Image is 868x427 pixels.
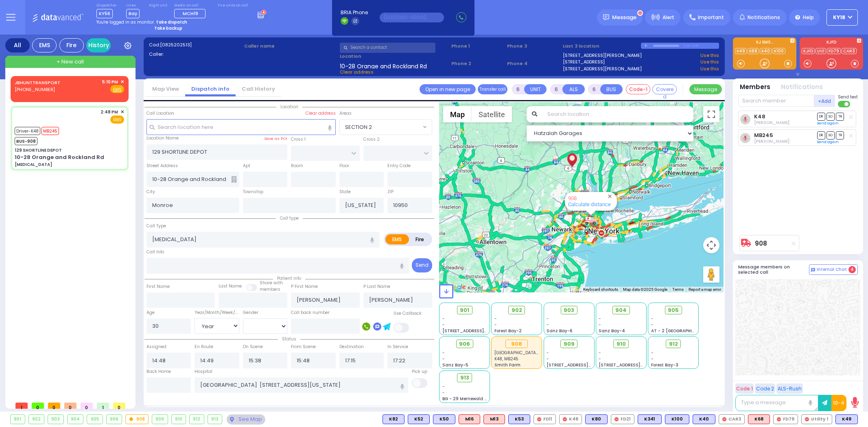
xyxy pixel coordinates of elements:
img: red-radio-icon.svg [777,417,781,421]
strong: Take dispatch [156,19,187,25]
label: Location [340,53,448,60]
button: Drag Pegman onto the map to open Street View [703,266,719,283]
a: JBHUNTTRANSPORT [15,79,60,86]
div: K40 [693,414,715,424]
label: City [146,189,155,195]
a: Send again [817,139,839,144]
label: Call Info [146,249,164,255]
span: - [442,350,445,356]
span: Shia Lieberman [754,120,789,126]
span: Help [803,14,814,21]
label: Cad: [149,41,242,48]
a: 908 [755,240,767,246]
button: Members [740,83,770,92]
img: Logo [32,12,86,22]
input: Search a contact [340,43,435,53]
label: Turn off text [838,100,851,108]
span: NYU Tisch Medical Center 424 E 34th St New York City [494,350,601,356]
div: 909 [152,415,168,424]
span: You're logged in as monitor. [96,19,155,25]
div: K82 [383,414,404,424]
span: 0 [48,403,60,409]
a: Use this [700,52,719,59]
span: [PHONE_NUMBER] [15,86,55,93]
label: Township [243,189,263,195]
div: FD79 [773,414,798,424]
img: red-radio-icon.svg [537,417,541,421]
span: MB245 [42,127,59,135]
div: 910 [172,415,186,424]
a: Dispatch info [185,85,236,93]
div: K341 [638,414,662,424]
label: Caller: [149,51,242,58]
div: K49 [835,414,858,424]
h5: Message members on selected call [738,264,809,275]
span: 909 [564,340,575,348]
div: M16 [459,414,480,424]
span: - [599,356,601,362]
span: ✕ [120,78,124,85]
span: TR [836,113,844,120]
label: Age [146,309,155,316]
label: Hospital [195,368,212,375]
label: Destination [339,344,364,350]
img: red-radio-icon.svg [614,417,619,421]
span: Israel Melnicke [754,138,789,144]
div: 902 [29,415,44,424]
span: Phone 2 [451,60,504,67]
button: Code-1 [626,84,650,94]
div: 912 [190,415,204,424]
label: Medic on call [174,3,208,8]
img: red-radio-icon.svg [722,417,726,421]
button: Covered [652,84,677,94]
div: 905 [87,415,103,424]
label: Caller name [244,43,337,50]
u: EMS [113,87,122,93]
span: [STREET_ADDRESS][PERSON_NAME] [547,362,623,368]
a: History [86,38,111,52]
img: message.svg [603,14,609,20]
span: - [547,316,549,322]
a: MB245 [754,132,773,138]
a: Use this [700,59,719,65]
div: BLS [665,414,689,424]
span: 0 [113,403,125,409]
button: Transfer call [478,84,507,94]
input: Search location here [146,119,336,135]
div: All [5,38,30,52]
small: Share with [260,280,283,286]
span: - [651,356,654,362]
label: Call back number [291,309,330,316]
a: K40 [760,48,772,54]
div: BLS [508,414,530,424]
span: - [599,350,601,356]
span: 905 [668,306,679,314]
button: Show satellite imagery [472,106,512,122]
div: K68 [748,414,770,424]
span: DR [817,131,825,139]
label: P First Name [291,283,318,290]
span: - [547,356,549,362]
a: FD79 [827,48,841,54]
span: - [442,356,445,362]
label: Lines [126,3,140,8]
span: Internal Chat [817,267,847,272]
div: K53 [508,414,530,424]
label: Areas [339,110,352,117]
a: Calculate distance [568,201,611,207]
button: Show street map [443,106,472,122]
div: BLS [408,414,430,424]
span: 903 [564,306,574,314]
span: 901 [460,306,469,314]
span: Location [276,104,302,110]
div: BLS [433,414,455,424]
span: Patient info [273,275,305,281]
label: First Name [146,283,170,290]
button: Code 2 [755,383,775,394]
label: Floor [339,163,349,169]
span: SO [826,113,835,120]
span: AT - 2 [GEOGRAPHIC_DATA] [651,328,711,334]
span: 2:48 PM [101,109,118,115]
span: 910 [617,340,626,348]
label: In Service [387,344,408,350]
